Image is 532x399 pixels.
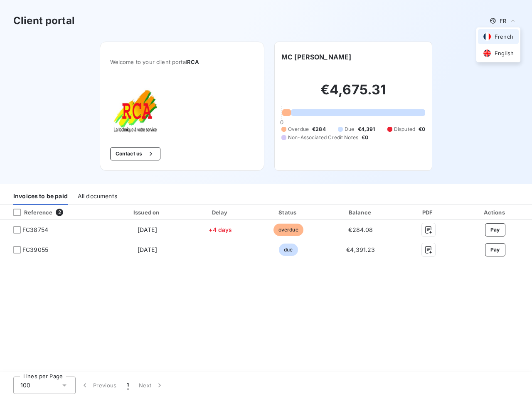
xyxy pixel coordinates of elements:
span: 100 [20,381,30,389]
button: Previous [76,377,122,394]
h6: MC [PERSON_NAME] [281,52,351,62]
span: Disputed [394,126,415,133]
div: Invoices to be paid [13,187,68,205]
button: 1 [122,377,134,394]
span: FC38754 [22,226,48,234]
span: due [279,244,298,256]
span: 2 [56,209,63,216]
button: Pay [485,243,505,256]
span: 0 [280,119,283,126]
div: PDF [400,208,457,217]
button: Pay [485,223,505,236]
span: €4,391 [358,126,375,133]
div: All documents [78,187,117,205]
button: Contact us [110,147,160,160]
span: French [495,33,513,41]
span: Non-Associated Credit Notes [288,134,358,141]
span: RCA [187,59,199,65]
span: 1 [127,381,129,389]
div: Delay [189,208,252,217]
span: FC39055 [22,246,48,254]
span: +4 days [209,226,232,233]
button: Next [134,377,169,394]
h2: €4,675.31 [281,81,425,106]
span: €4,391.23 [346,246,375,253]
span: FR [500,17,506,24]
span: €284.08 [348,226,373,233]
h3: Client portal [13,13,75,28]
div: Status [255,208,321,217]
span: English [495,49,514,57]
div: Issued on [109,208,185,217]
span: €0 [362,134,368,141]
img: Company logo [110,85,163,134]
div: Actions [460,208,530,217]
div: Reference [7,209,52,216]
span: Overdue [288,126,309,133]
span: overdue [273,224,303,236]
span: €0 [419,126,425,133]
span: [DATE] [138,226,157,233]
span: €284 [312,126,326,133]
span: Welcome to your client portal [110,59,254,65]
span: [DATE] [138,246,157,253]
span: Due [345,126,354,133]
div: Balance [325,208,397,217]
